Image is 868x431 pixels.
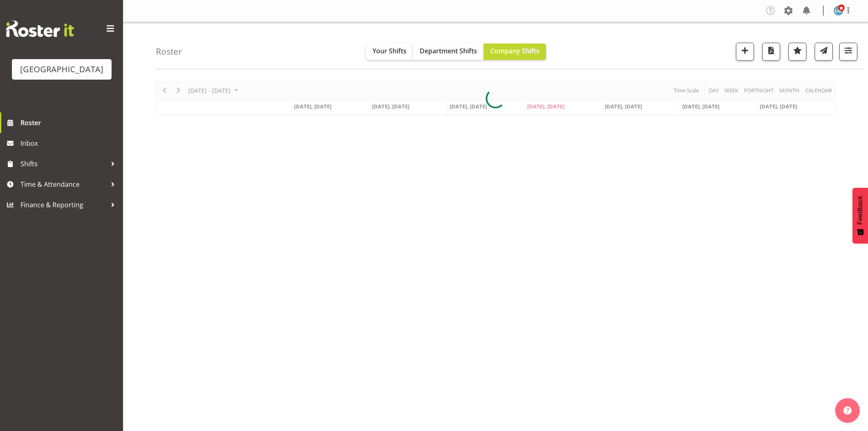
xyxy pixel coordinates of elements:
button: Send a list of all shifts for the selected filtered period to all rostered employees. [815,43,833,61]
button: Department Shifts [413,44,484,60]
span: Department Shifts [420,46,477,55]
h4: Roster [156,47,182,56]
button: Download a PDF of the roster according to the set date range. [762,43,780,61]
img: help-xxl-2.png [843,406,852,415]
span: Shifts [21,158,107,170]
img: Rosterit website logo [6,21,74,37]
span: Feedback [857,196,864,225]
span: Finance & Reporting [21,199,107,211]
span: Company Shifts [490,46,539,55]
span: Inbox [21,137,119,149]
button: Company Shifts [484,44,546,60]
button: Your Shifts [366,44,413,60]
button: Feedback - Show survey [852,188,868,243]
span: Time & Attendance [21,178,107,190]
img: lesley-mckenzie127.jpg [834,6,843,16]
div: [GEOGRAPHIC_DATA] [20,63,103,76]
span: Roster [21,117,119,129]
button: Add a new shift [736,43,754,61]
button: Filter Shifts [839,43,857,61]
button: Highlight an important date within the roster. [788,43,806,61]
span: Your Shifts [372,46,407,55]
